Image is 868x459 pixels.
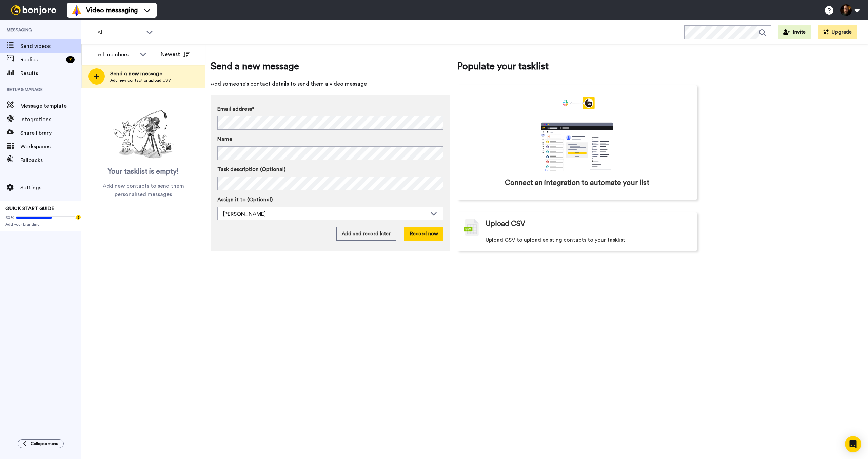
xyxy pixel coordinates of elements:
[110,70,171,78] span: Send a new message
[217,196,443,204] label: Assign it to (Optional)
[98,51,136,59] div: All members
[108,167,179,177] span: Your tasklist is empty!
[505,178,649,188] span: Connect an integration to automate your list
[20,143,81,151] span: Workspaces
[92,182,195,198] span: Add new contacts to send them personalised messages
[110,78,171,83] span: Add new contact or upload CSV
[526,97,628,171] div: animation
[20,42,81,50] span: Send videos
[31,441,58,446] span: Collapse menu
[71,5,82,16] img: vm-color.svg
[211,80,450,88] span: Add someone's contact details to send them a video message
[217,135,232,143] span: Name
[86,5,138,15] span: Video messaging
[20,156,81,164] span: Fallbacks
[211,59,450,73] span: Send a new message
[845,436,861,452] div: Open Intercom Messenger
[778,25,811,39] button: Invite
[8,5,59,15] img: bj-logo-header-white.svg
[66,56,75,63] div: 7
[20,69,81,77] span: Results
[486,219,525,229] span: Upload CSV
[217,105,443,113] label: Email address*
[20,184,81,192] span: Settings
[20,102,81,110] span: Message template
[464,219,479,236] img: csv-grey.png
[217,165,443,173] label: Task description (Optional)
[457,59,697,73] span: Populate your tasklist
[20,56,63,64] span: Replies
[75,214,81,220] div: Tooltip anchor
[5,206,54,211] span: QUICK START GUIDE
[5,222,76,227] span: Add your branding
[404,227,443,241] button: Record now
[110,107,177,162] img: ready-set-action.png
[336,227,396,241] button: Add and record later
[20,115,81,124] span: Integrations
[18,439,64,448] button: Collapse menu
[97,29,143,37] span: All
[5,215,14,220] span: 60%
[486,236,625,244] span: Upload CSV to upload existing contacts to your tasklist
[20,129,81,137] span: Share library
[818,25,857,39] button: Upgrade
[223,210,427,218] div: [PERSON_NAME]
[156,48,195,61] button: Newest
